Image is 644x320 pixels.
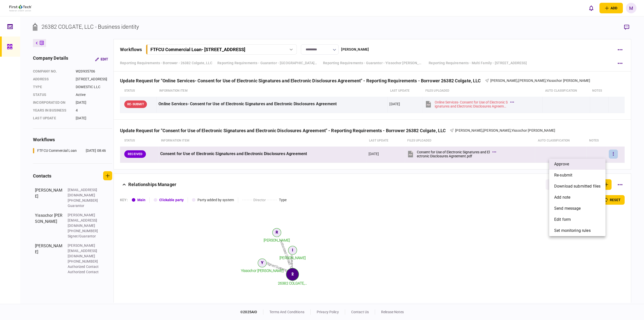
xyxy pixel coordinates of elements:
span: re-submit [554,172,572,178]
span: send message [554,205,581,211]
span: download submitted files [554,183,600,189]
span: edit form [554,217,571,223]
span: set monitoring rules [554,228,591,234]
span: add note [554,194,570,200]
span: approve [554,161,569,167]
